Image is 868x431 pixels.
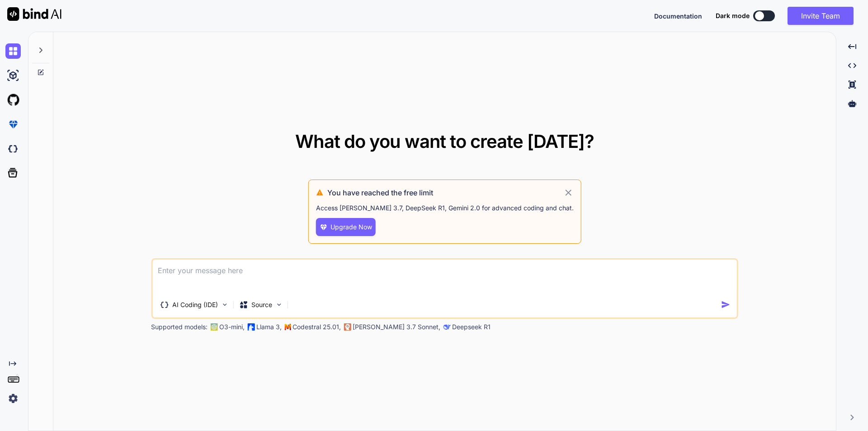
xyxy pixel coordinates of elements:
img: chat [5,43,21,59]
img: GPT-4 [210,323,217,331]
p: O3-mini, [219,322,245,332]
img: Pick Tools [221,301,228,308]
img: settings [5,391,21,406]
img: Pick Models [275,301,283,308]
img: darkCloudIdeIcon [5,141,21,156]
img: claude [344,323,351,331]
img: Mistral-AI [284,324,291,330]
p: Deepseek R1 [452,322,491,332]
span: Dark mode [716,11,750,20]
img: ai-studio [5,68,21,83]
p: Supported models: [151,322,208,332]
img: claude [443,323,450,331]
img: premium [5,117,21,132]
h3: You have reached the free limit [327,187,563,198]
button: Invite Team [788,7,854,25]
span: What do you want to create [DATE]? [295,130,594,152]
p: Llama 3, [256,322,282,332]
span: Upgrade Now [330,223,372,232]
p: Codestral 25.01, [292,322,341,332]
img: githubLight [5,92,21,108]
p: [PERSON_NAME] 3.7 Sonnet, [353,322,440,332]
button: Documentation [654,11,702,21]
p: Access [PERSON_NAME] 3.7, DeepSeek R1, Gemini 2.0 for advanced coding and chat . [316,204,574,213]
span: Documentation [654,12,702,20]
img: icon [721,300,731,309]
img: Llama2 [247,323,255,331]
p: Source [251,300,272,309]
p: AI Coding (IDE) [172,300,218,309]
img: Bind AI [7,7,61,21]
button: Upgrade Now [316,218,376,236]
